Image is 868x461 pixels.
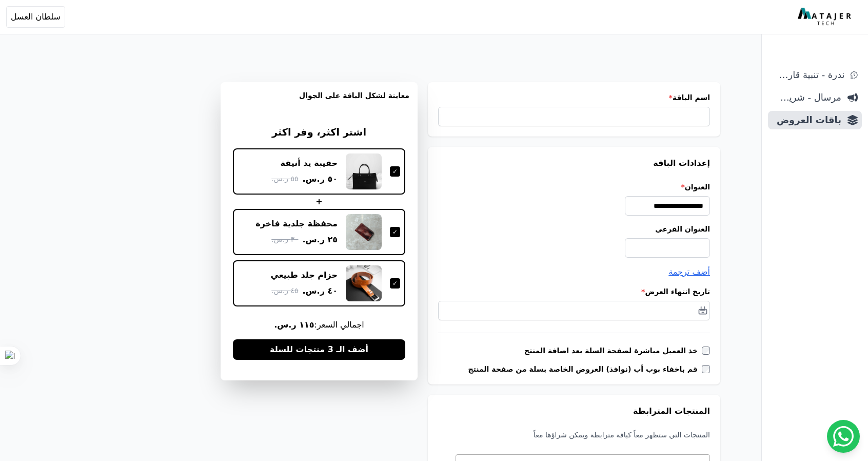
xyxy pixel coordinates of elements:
[438,224,710,234] label: العنوان الفرعي
[438,157,710,169] h3: إعدادات الباقة
[6,6,65,28] button: سلطان العسل
[274,320,314,330] b: ١١٥ ر.س.
[233,125,405,140] h3: اشتر اكثر، وفر اكثر
[438,405,710,417] h3: المنتجات المترابطة
[346,153,382,189] img: حقيبة يد أنيقة
[271,285,298,296] span: ٤٥ ر.س.
[668,266,710,278] button: أضف ترجمة
[270,343,368,356] span: أضف الـ 3 منتجات للسلة
[438,286,710,297] label: تاريخ انتهاء العرض
[233,319,405,331] span: اجمالي السعر:
[438,430,710,440] p: المنتجات التي ستظهر معاً كباقة مترابطة ويمكن شراؤها معاً
[233,339,405,360] button: أضف الـ 3 منتجات للسلة
[772,90,841,105] span: مرسال - شريط دعاية
[468,364,702,374] label: قم باخفاء بوب أب (نوافذ) العروض الخاصة بسلة من صفحة المنتج
[438,92,710,103] label: اسم الباقة
[346,214,382,250] img: محفظة جلدية فاخرة
[11,11,61,23] span: سلطان العسل
[302,234,338,246] span: ٢٥ ر.س.
[233,196,405,208] div: +
[668,267,710,277] span: أضف ترجمة
[772,68,844,82] span: ندرة - تنبية قارب علي النفاذ
[229,90,409,113] h3: معاينة لشكل الباقة على الجوال
[772,113,841,127] span: باقات العروض
[271,270,338,281] div: حزام جلد طبيعي
[271,174,298,184] span: ٥٥ ر.س.
[438,182,710,192] label: العنوان
[302,173,338,185] span: ٥٠ ر.س.
[798,8,854,26] img: MatajerTech Logo
[281,158,338,169] div: حقيبة يد أنيقة
[524,345,702,356] label: خذ العميل مباشرة لصفحة السلة بعد اضافة المنتج
[302,285,338,297] span: ٤٠ ر.س.
[255,218,338,229] div: محفظة جلدية فاخرة
[346,265,382,301] img: حزام جلد طبيعي
[271,234,298,245] span: ٣٠ ر.س.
